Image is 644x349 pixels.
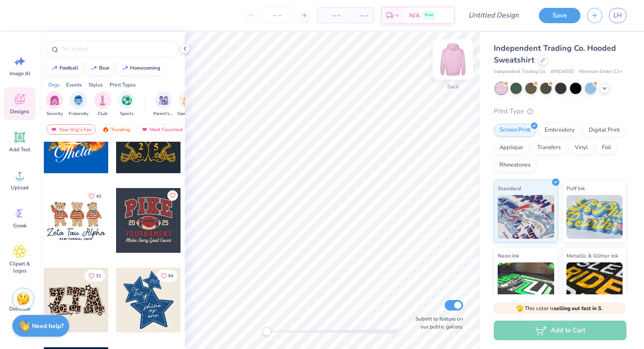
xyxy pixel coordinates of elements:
img: Game Day Image [183,95,193,105]
div: Styles [88,81,103,89]
div: Screen Print [494,124,536,137]
span: N/A [409,11,420,20]
div: filter for Sorority [46,91,63,117]
span: 31 [96,274,101,278]
span: Image AI [10,70,30,77]
span: Metallic & Glitter Ink [566,251,618,260]
div: Applique [494,141,529,154]
span: This color is . [516,304,603,312]
span: Independent Trading Co. Hooded Sweatshirt [494,43,616,65]
img: Metallic & Glitter Ink [566,262,623,306]
button: football [46,62,82,75]
div: Foil [596,141,617,154]
div: Transfers [531,141,566,154]
span: Add Text [9,146,30,153]
span: Decorate [9,305,30,312]
div: Events [66,81,82,89]
span: Designs [10,108,29,115]
div: Accessibility label [262,327,271,336]
img: trend_line.gif [121,66,128,71]
img: trend_line.gif [90,66,97,71]
div: filter for Fraternity [69,91,88,117]
span: Game Day [177,111,198,117]
div: Digital Print [583,124,626,137]
div: Print Types [110,81,136,89]
div: football [60,66,78,70]
span: LH [613,10,622,21]
span: Neon Ink [498,251,519,260]
img: Puff Ink [566,195,623,239]
input: Try "Alpha" [60,45,173,53]
img: Club Image [98,95,107,105]
div: Print Type [494,106,626,116]
a: LH [609,8,626,23]
div: Trending [98,124,134,135]
span: Sports [120,111,134,117]
button: bear [85,62,113,75]
img: Fraternity Image [74,95,83,105]
img: Neon Ink [498,262,554,306]
div: filter for Game Day [177,91,198,117]
div: filter for Sports [118,91,135,117]
span: Standard [498,184,521,193]
button: Like [157,270,177,282]
div: Your Org's Fav [46,124,96,135]
img: trend_line.gif [51,66,58,71]
span: – – [323,11,340,20]
img: most_fav.gif [141,126,148,133]
span: Upload [11,184,28,191]
span: Minimum Order: 12 + [579,68,623,76]
span: 🫣 [516,304,524,313]
img: most_fav.gif [50,126,57,133]
button: Save [539,8,580,23]
div: Orgs [48,81,60,89]
strong: Need help? [32,322,64,330]
label: Submit to feature on our public gallery. [410,315,463,331]
span: Puff Ink [566,184,585,193]
img: Sports Image [122,95,132,105]
button: filter button [94,91,111,117]
button: filter button [153,91,173,117]
button: filter button [177,91,198,117]
span: Parent's Weekend [153,111,173,117]
span: Independent Trading Co. [494,68,546,76]
div: Back [447,83,459,91]
strong: selling out fast in S [554,305,602,312]
span: Free [425,12,433,18]
span: # IND4000 [551,68,574,76]
img: Back [435,42,471,77]
div: Rhinestones [494,159,536,172]
button: Like [85,190,105,202]
div: Vinyl [569,141,594,154]
div: Embroidery [539,124,580,137]
span: 40 [96,194,101,199]
div: filter for Club [94,91,111,117]
span: 84 [168,274,173,278]
span: Greek [13,222,27,229]
button: filter button [69,91,88,117]
span: Sorority [46,111,63,117]
span: Fraternity [69,111,88,117]
div: Most Favorited [137,124,187,135]
div: homecoming [130,66,160,70]
input: Untitled Design [461,7,526,24]
img: Parent's Weekend Image [159,95,169,105]
button: homecoming [117,62,164,75]
span: Club [98,111,107,117]
img: Standard [498,195,554,239]
div: bear [99,66,110,70]
span: – – [351,11,368,20]
input: – – [260,7,294,23]
button: Like [85,270,105,282]
button: filter button [46,91,63,117]
img: trending.gif [102,126,109,133]
div: filter for Parent's Weekend [153,91,173,117]
button: filter button [118,91,135,117]
img: Sorority Image [50,95,60,105]
span: Clipart & logos [5,260,34,274]
button: Like [167,190,178,201]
